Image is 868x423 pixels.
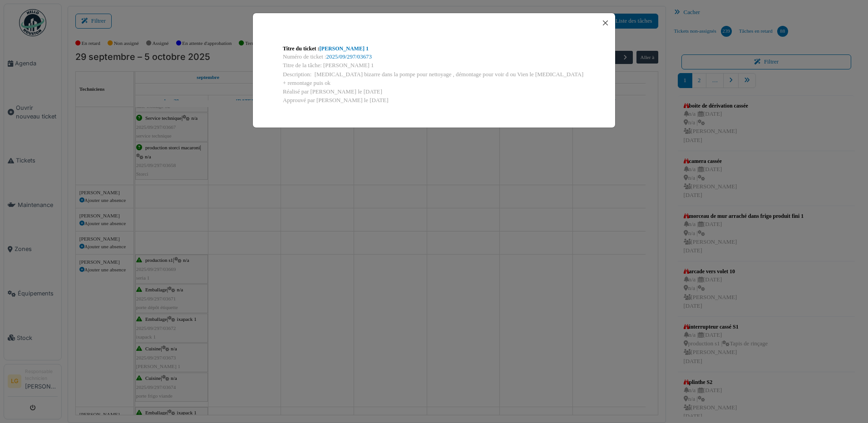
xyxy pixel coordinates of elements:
[283,96,585,105] div: Approuvé par [PERSON_NAME] le [DATE]
[283,88,585,96] div: Réalisé par [PERSON_NAME] le [DATE]
[320,45,369,52] a: [PERSON_NAME] 1
[599,17,612,29] button: Close
[283,44,585,53] div: Titre du ticket :
[283,61,585,70] div: Titre de la tâche: [PERSON_NAME] 1
[283,53,585,61] div: Numéro de ticket :
[326,54,372,60] a: 2025/09/297/03673
[283,70,585,88] div: Description: [MEDICAL_DATA] bizarre dans la pompe pour nettoyage , démontage pour voir d ou Vien ...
